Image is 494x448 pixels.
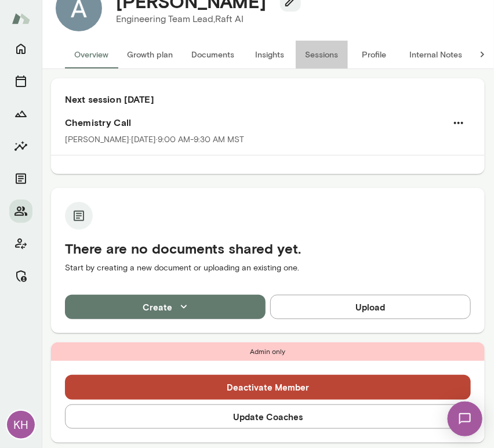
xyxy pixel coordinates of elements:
p: [PERSON_NAME] · [DATE] · 9:00 AM-9:30 AM MST [65,134,244,146]
button: Profile [348,41,400,68]
button: Insights [244,41,296,68]
h6: Next session [DATE] [65,92,471,106]
p: Engineering Team Lead, Raft AI [116,12,292,26]
h5: There are no documents shared yet. [65,239,471,258]
button: Growth Plan [9,102,32,125]
button: Members [9,200,32,223]
button: Overview [65,41,118,68]
button: Client app [9,232,32,255]
h6: Chemistry Call [65,115,471,129]
button: Documents [9,167,32,190]
button: Internal Notes [400,41,471,68]
img: Mento [12,8,30,30]
button: Home [9,37,32,60]
p: Start by creating a new document or uploading an existing one. [65,262,471,274]
button: Deactivate Member [65,375,471,399]
button: Sessions [9,70,32,93]
button: Documents [182,41,244,68]
button: Upload [270,295,471,319]
div: Admin only [51,342,485,361]
div: KH [7,411,35,439]
button: Update Coaches [65,404,471,429]
button: Insights [9,135,32,158]
button: Growth plan [118,41,182,68]
button: Sessions [296,41,348,68]
button: Manage [9,265,32,288]
button: Create [65,295,266,319]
